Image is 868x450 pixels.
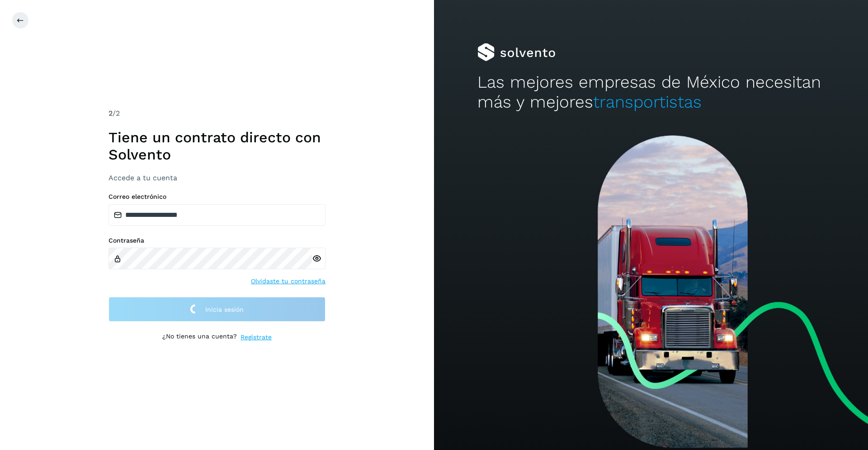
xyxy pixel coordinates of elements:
label: Correo electrónico [108,193,325,201]
span: 2 [108,109,113,117]
h3: Accede a tu cuenta [108,173,325,182]
p: ¿No tienes una cuenta? [162,333,237,342]
a: Regístrate [241,333,272,342]
span: Inicia sesión [205,306,244,313]
div: /2 [108,108,325,119]
h1: Tiene un contrato directo con Solvento [108,129,325,164]
h2: Las mejores empresas de México necesitan más y mejores [477,72,825,112]
a: Olvidaste tu contraseña [251,277,325,286]
label: Contraseña [108,237,325,244]
button: Inicia sesión [108,297,325,322]
span: transportistas [593,92,702,112]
